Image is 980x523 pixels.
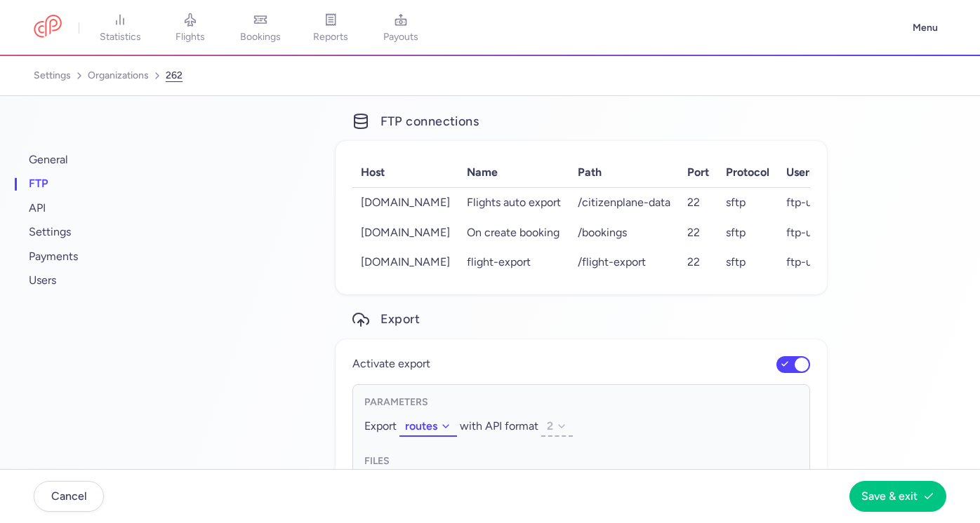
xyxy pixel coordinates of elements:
span: Activate export [352,358,768,370]
span: routes [405,420,437,433]
span: bookings [240,31,281,43]
td: ftp-user-262 [778,247,859,277]
h4: files [364,455,798,468]
td: On create booking [458,218,569,247]
button: general [20,148,196,172]
span: payouts [383,31,418,43]
a: bookings [225,13,296,43]
a: statistics [85,13,155,43]
td: Flights auto export [458,188,569,218]
td: ftp-user-262 [778,188,859,218]
td: ftp-user-262 [778,218,859,247]
a: organizations [88,64,149,87]
th: name [458,158,569,188]
button: Menu [904,15,946,41]
button: 2 [541,417,573,437]
span: reports [313,31,348,43]
h3: FTP connections [336,113,827,130]
td: /citizenplane-data [569,188,679,218]
div: No export files at the moment. Please check again after the next export. [364,468,798,497]
a: payouts [366,13,436,43]
td: sftp [717,247,778,277]
span: statistics [100,31,141,43]
span: Cancel [51,490,87,503]
td: [DOMAIN_NAME] [352,247,458,277]
a: flights [155,13,225,43]
span: 2 [547,420,553,433]
h4: parameters [364,396,798,409]
a: CitizenPlane red outlined logo [34,15,62,41]
td: sftp [717,188,778,218]
td: [DOMAIN_NAME] [352,218,458,247]
button: Save & exit [849,481,946,512]
button: routes [399,417,457,437]
th: username [778,158,859,188]
th: path [569,158,679,188]
button: FTP [20,172,196,196]
a: reports [296,13,366,43]
div: Export with API format [364,414,798,438]
span: flights [176,31,205,43]
button: payments [20,245,196,269]
a: settings [34,64,71,87]
td: [DOMAIN_NAME] [352,188,458,218]
th: port [679,158,717,188]
td: 22 [679,218,717,247]
button: settings [20,220,196,244]
h3: Export [336,311,827,328]
th: host [352,158,458,188]
th: protocol [717,158,778,188]
td: flight-export [458,247,569,277]
button: users [20,269,196,292]
td: 22 [679,247,717,277]
span: Save & exit [861,490,918,503]
a: 262 [166,64,183,87]
td: sftp [717,218,778,247]
td: /bookings [569,218,679,247]
td: 22 [679,188,717,218]
td: /flight-export [569,247,679,277]
button: API [20,196,196,220]
button: Cancel [34,481,104,512]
